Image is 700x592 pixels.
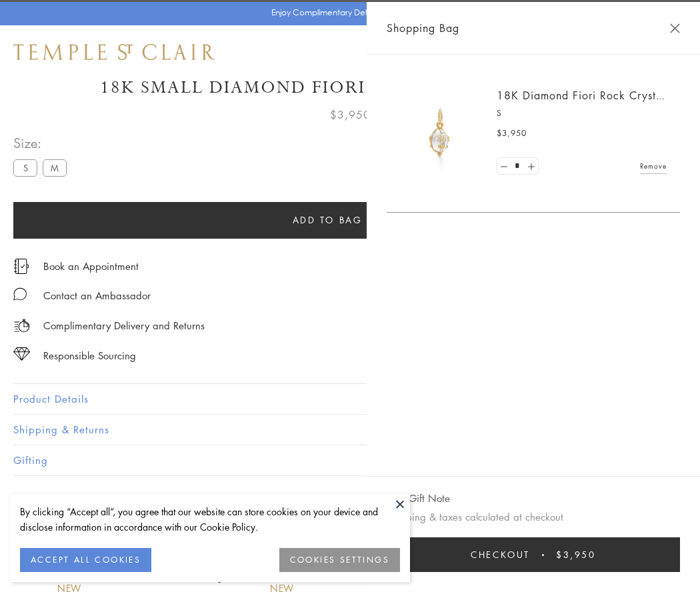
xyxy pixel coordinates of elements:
[330,106,371,123] span: $3,950
[13,132,72,154] span: Size:
[670,23,680,33] button: Close Shopping Bag
[524,158,537,175] a: Set quantity to 2
[271,6,423,19] p: Enjoy Complimentary Delivery & Returns
[13,347,30,361] img: icon_sourcing.svg
[43,259,139,273] a: Book an Appointment
[13,445,687,475] button: Gifting
[13,159,37,176] label: S
[43,159,67,176] label: M
[556,547,596,562] span: $3,950
[387,537,680,572] button: Checkout $3,950
[497,158,511,175] a: Set quantity to 0
[13,384,687,414] button: Product Details
[400,93,480,173] img: P51889-E11FIORI
[13,44,215,60] img: Temple St. Clair
[43,347,136,364] div: Responsible Sourcing
[293,213,363,227] span: Add to bag
[13,76,687,99] h1: 18K Small Diamond Fiori Rock Crystal Amulet
[497,127,527,140] span: $3,950
[43,287,151,304] div: Contact an Ambassador
[640,159,667,173] a: Remove
[387,509,680,525] p: Shipping & taxes calculated at checkout
[497,107,667,120] p: S
[387,19,459,37] span: Shopping Bag
[13,259,29,274] img: icon_appointment.svg
[20,548,151,572] button: ACCEPT ALL COOKIES
[387,490,450,507] button: Add Gift Note
[43,317,205,334] p: Complimentary Delivery and Returns
[471,547,530,562] span: Checkout
[13,202,641,239] button: Add to bag
[13,317,30,334] img: icon_delivery.svg
[13,287,27,301] img: MessageIcon-01_2.svg
[13,415,687,445] button: Shipping & Returns
[20,504,400,535] div: By clicking “Accept all”, you agree that our website can store cookies on your device and disclos...
[279,548,400,572] button: COOKIES SETTINGS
